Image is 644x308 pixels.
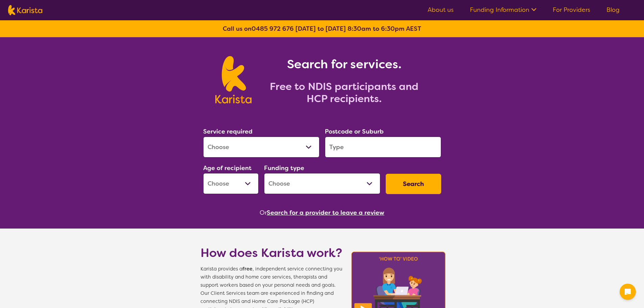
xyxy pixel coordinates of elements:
a: For Providers [553,6,590,14]
a: 0485 972 676 [252,25,294,33]
label: Age of recipient [203,164,252,172]
b: Call us on [DATE] to [DATE] 8:30am to 6:30pm AEST [223,25,421,33]
span: Or [260,208,267,218]
img: Karista logo [215,56,252,103]
a: Funding Information [470,6,536,14]
input: Type [325,137,441,158]
label: Postcode or Suburb [325,127,384,136]
button: Search for a provider to leave a review [267,208,384,218]
button: Search [386,174,441,194]
b: free [242,266,253,272]
h1: Search for services. [260,56,429,72]
h1: How does Karista work? [200,245,342,261]
label: Funding type [264,164,304,172]
a: About us [428,6,454,14]
h2: Free to NDIS participants and HCP recipients. [260,80,429,105]
img: Karista logo [8,5,42,15]
a: Blog [606,6,620,14]
label: Service required [203,127,253,136]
